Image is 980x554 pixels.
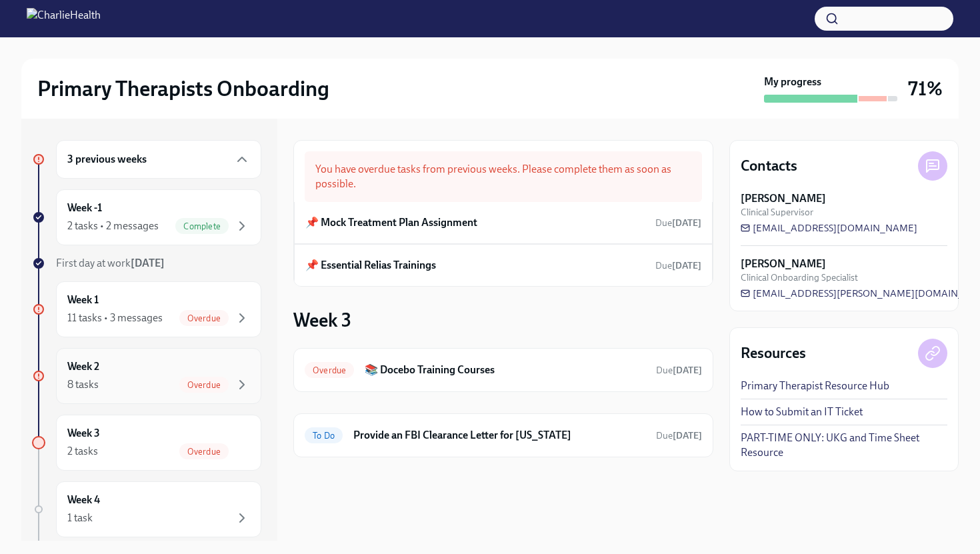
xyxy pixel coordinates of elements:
span: Due [656,430,702,441]
a: 📌 Essential Relias TrainingsDue[DATE] [305,255,701,275]
span: Overdue [179,380,229,390]
h6: Provide an FBI Clearance Letter for [US_STATE] [353,428,645,443]
span: August 19th, 2025 09:00 [656,364,702,377]
strong: [DATE] [672,260,701,271]
a: [EMAIL_ADDRESS][DOMAIN_NAME] [741,221,917,235]
h6: Week -1 [67,201,102,215]
span: Due [656,365,702,376]
div: You have overdue tasks from previous weeks. Please complete them as soon as possible. [305,151,702,202]
a: Overdue📚 Docebo Training CoursesDue[DATE] [305,359,702,381]
a: Week -12 tasks • 2 messagesComplete [32,189,261,245]
h4: Resources [741,343,806,363]
h6: 📌 Mock Treatment Plan Assignment [305,215,477,230]
strong: [DATE] [673,365,702,376]
strong: [DATE] [131,257,165,269]
span: August 18th, 2025 09:00 [655,259,701,272]
div: 3 previous weeks [56,140,261,179]
strong: [DATE] [672,217,701,229]
a: 📌 Mock Treatment Plan AssignmentDue[DATE] [305,213,701,233]
span: Overdue [305,365,354,375]
a: PART-TIME ONLY: UKG and Time Sheet Resource [741,431,947,460]
a: Week 28 tasksOverdue [32,348,261,404]
span: Due [655,217,701,229]
a: Week 41 task [32,481,261,537]
div: 2 tasks [67,444,98,459]
span: Clinical Onboarding Specialist [741,271,858,284]
strong: My progress [764,75,821,89]
h2: Primary Therapists Onboarding [37,75,329,102]
h6: 3 previous weeks [67,152,147,167]
h6: Week 4 [67,493,100,507]
a: Week 111 tasks • 3 messagesOverdue [32,281,261,337]
h6: Week 1 [67,293,99,307]
span: Complete [175,221,229,231]
span: September 11th, 2025 09:00 [656,429,702,442]
img: CharlieHealth [27,8,101,29]
span: Overdue [179,313,229,323]
h3: 71% [908,77,943,101]
a: First day at work[DATE] [32,256,261,271]
h4: Contacts [741,156,797,176]
strong: [PERSON_NAME] [741,191,826,206]
strong: [DATE] [673,430,702,441]
span: Clinical Supervisor [741,206,813,219]
div: 2 tasks • 2 messages [67,219,159,233]
div: 8 tasks [67,377,99,392]
span: To Do [305,431,343,441]
a: How to Submit an IT Ticket [741,405,863,419]
a: Primary Therapist Resource Hub [741,379,889,393]
span: Overdue [179,447,229,457]
a: To DoProvide an FBI Clearance Letter for [US_STATE]Due[DATE] [305,425,702,446]
span: Due [655,260,701,271]
span: August 15th, 2025 09:00 [655,217,701,229]
div: 1 task [67,511,93,525]
h6: 📌 Essential Relias Trainings [305,258,436,273]
h6: Week 2 [67,359,99,374]
strong: [PERSON_NAME] [741,257,826,271]
div: 11 tasks • 3 messages [67,311,163,325]
h3: Week 3 [293,308,351,332]
h6: Week 3 [67,426,100,441]
a: Week 32 tasksOverdue [32,415,261,471]
h6: 📚 Docebo Training Courses [365,363,645,377]
span: First day at work [56,257,165,269]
